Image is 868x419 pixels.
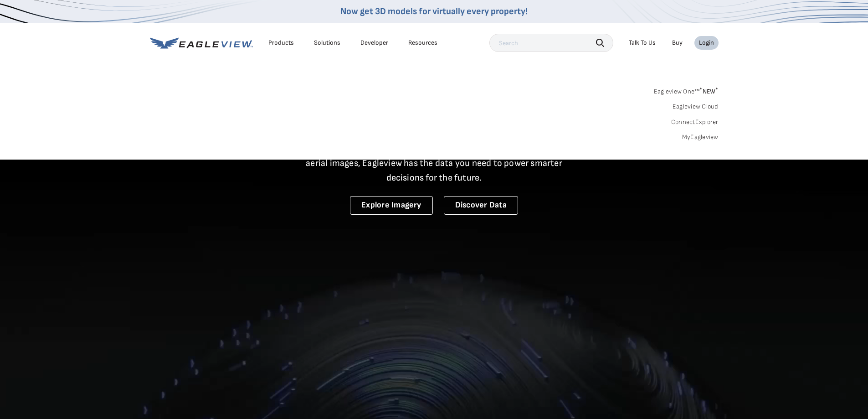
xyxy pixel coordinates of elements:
[314,39,340,47] div: Solutions
[444,196,518,215] a: Discover Data
[699,39,714,47] div: Login
[360,39,388,47] a: Developer
[340,6,528,17] a: Now get 3D models for virtually every property!
[350,196,433,215] a: Explore Imagery
[682,133,719,141] a: MyEagleview
[629,39,656,47] div: Talk To Us
[654,85,719,95] a: Eagleview One™*NEW*
[671,118,719,126] a: ConnectExplorer
[699,88,718,95] span: NEW
[672,39,683,47] a: Buy
[268,39,294,47] div: Products
[673,103,719,111] a: Eagleview Cloud
[408,39,437,47] div: Resources
[295,141,574,185] p: A new era starts here. Built on more than 3.5 billion high-resolution aerial images, Eagleview ha...
[489,34,613,52] input: Search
